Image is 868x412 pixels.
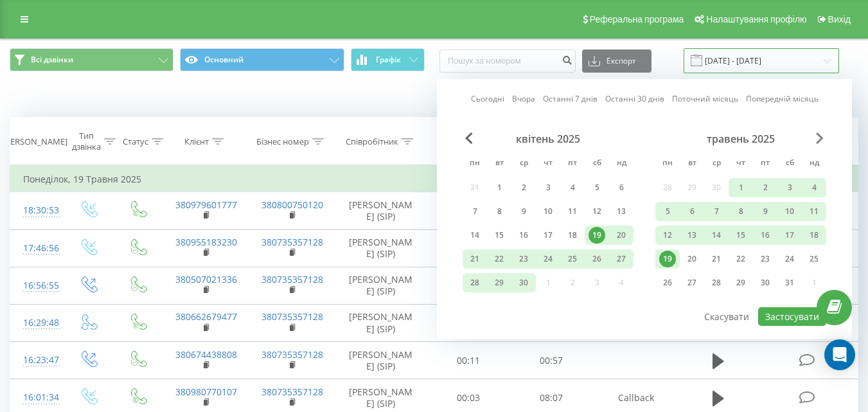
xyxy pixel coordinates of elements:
div: нд 20 квіт 2025 р. [609,226,633,245]
td: [PERSON_NAME] (SIP) [335,267,427,304]
div: 4 [564,179,581,196]
div: сб 24 трав 2025 р. [777,249,802,269]
div: 1 [732,179,749,196]
div: 13 [613,203,630,220]
td: [PERSON_NAME] (SIP) [335,304,427,341]
td: 00:06 [427,267,510,304]
div: 11 [564,203,581,220]
div: 27 [613,251,630,267]
span: Вихід [828,14,851,24]
td: 00:57 [510,342,593,379]
a: 380955183230 [175,236,237,248]
div: 5 [589,179,605,196]
div: 18 [564,227,581,244]
a: 380735357128 [261,386,323,398]
div: 2 [757,179,774,196]
div: пн 14 квіт 2025 р. [463,226,487,245]
abbr: субота [587,154,607,174]
span: Previous Month [465,132,473,144]
div: 17 [540,227,556,244]
div: 3 [540,179,556,196]
div: 16 [515,227,532,244]
input: Пошук за номером [439,49,576,73]
div: вт 20 трав 2025 р. [680,249,704,269]
div: 19 [659,251,676,267]
div: ср 2 квіт 2025 р. [511,178,536,197]
div: сб 31 трав 2025 р. [777,273,802,292]
div: 22 [491,251,508,267]
div: 7 [466,203,483,220]
span: Всі дзвінки [31,55,73,65]
div: 25 [806,251,822,267]
div: травень 2025 [655,132,826,145]
a: 380735357128 [261,348,323,361]
td: 00:11 [427,342,510,379]
div: [PERSON_NAME] [3,136,67,147]
div: пн 5 трав 2025 р. [655,202,680,221]
td: 00:46 [427,304,510,341]
div: 16:56:55 [23,273,50,298]
div: 1 [491,179,508,196]
div: чт 17 квіт 2025 р. [536,226,560,245]
button: Застосувати [758,307,826,326]
a: Вчора [512,93,535,105]
div: пн 26 трав 2025 р. [655,273,680,292]
a: 380979601777 [175,199,237,211]
td: [PERSON_NAME] (SIP) [335,229,427,267]
div: пт 23 трав 2025 р. [753,249,777,269]
div: вт 8 квіт 2025 р. [487,202,511,221]
div: пт 4 квіт 2025 р. [560,178,585,197]
div: 12 [589,203,605,220]
div: 10 [781,203,798,220]
div: ср 16 квіт 2025 р. [511,226,536,245]
div: 24 [781,251,798,267]
div: 5 [659,203,676,220]
div: вт 27 трав 2025 р. [680,273,704,292]
div: 16 [757,227,774,244]
a: 380735357128 [261,273,323,285]
div: чт 29 трав 2025 р. [729,273,753,292]
div: 17:46:56 [23,236,50,261]
td: [PERSON_NAME] (SIP) [335,342,427,379]
div: 19 [589,227,605,244]
div: 20 [613,227,630,244]
div: 28 [708,274,725,291]
abbr: вівторок [682,154,702,174]
div: 7 [708,203,725,220]
div: вт 22 квіт 2025 р. [487,249,511,269]
a: Попередній місяць [746,93,819,105]
div: ср 21 трав 2025 р. [704,249,729,269]
abbr: п’ятниця [563,154,582,174]
div: сб 19 квіт 2025 р. [585,226,609,245]
td: 00:23 [427,229,510,267]
div: 16:01:34 [23,385,50,410]
div: нд 27 квіт 2025 р. [609,249,633,269]
div: нд 6 квіт 2025 р. [609,178,633,197]
div: 24 [540,251,556,267]
span: Реферальна програма [590,14,684,24]
div: 30 [757,274,774,291]
div: 14 [708,227,725,244]
td: [PERSON_NAME] (SIP) [335,192,427,229]
div: сб 17 трав 2025 р. [777,226,802,245]
a: 380662679477 [175,310,237,323]
div: ср 28 трав 2025 р. [704,273,729,292]
div: Статус [123,136,148,147]
div: нд 4 трав 2025 р. [802,178,826,197]
td: 00:11 [427,192,510,229]
a: Сьогодні [471,93,504,105]
div: 20 [684,251,700,267]
abbr: середа [514,154,533,174]
button: Графік [351,48,425,71]
a: 380507021336 [175,273,237,285]
div: Співробітник [346,136,398,147]
div: вт 6 трав 2025 р. [680,202,704,221]
div: 30 [515,274,532,291]
div: сб 10 трав 2025 р. [777,202,802,221]
button: Всі дзвінки [10,48,173,71]
div: чт 10 квіт 2025 р. [536,202,560,221]
div: пт 9 трав 2025 р. [753,202,777,221]
a: Останні 30 днів [605,93,664,105]
div: пт 16 трав 2025 р. [753,226,777,245]
div: сб 12 квіт 2025 р. [585,202,609,221]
